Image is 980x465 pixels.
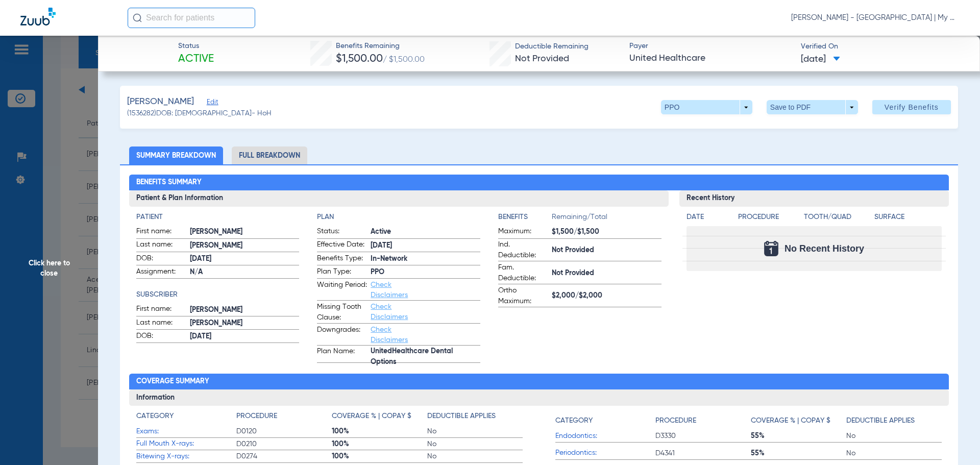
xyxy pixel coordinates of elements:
[687,212,729,226] app-breakdown-title: Date
[929,416,980,465] iframe: Chat Widget
[874,212,942,223] h4: Surface
[236,439,332,449] span: D0210
[371,281,408,299] a: Check Disclaimers
[317,325,367,345] span: Downgrades:
[178,41,214,52] span: Status
[236,411,277,422] h4: Procedure
[129,146,223,164] li: Summary Breakdown
[317,266,367,279] span: Plan Type:
[317,239,367,252] span: Effective Date:
[178,52,214,66] span: Active
[128,8,255,28] input: Search for patients
[738,212,800,226] app-breakdown-title: Procedure
[555,448,655,458] span: Periodontics:
[552,268,661,279] span: Not Provided
[207,99,216,108] span: Edit
[136,304,186,316] span: First name:
[129,190,669,207] h3: Patient & Plan Information
[846,411,942,430] app-breakdown-title: Deductible Applies
[801,41,964,52] span: Verified On
[515,54,569,63] span: Not Provided
[136,438,236,449] span: Full Mouth X-rays:
[371,326,408,344] a: Check Disclaimers
[885,103,939,111] span: Verify Benefits
[332,411,427,425] app-breakdown-title: Coverage % | Copay $
[552,212,661,226] span: Remaining/Total
[427,426,523,436] span: No
[846,431,942,441] span: No
[751,415,830,426] h4: Coverage % | Copay $
[129,374,949,390] h2: Coverage Summary
[371,240,480,251] span: [DATE]
[655,411,751,430] app-breakdown-title: Procedure
[738,212,800,223] h4: Procedure
[136,289,300,300] h4: Subscriber
[872,100,951,114] button: Verify Benefits
[679,190,949,207] h3: Recent History
[555,415,593,426] h4: Category
[371,352,480,362] span: UnitedHealthcare Dental Options
[498,226,548,238] span: Maximum:
[791,13,960,23] span: [PERSON_NAME] - [GEOGRAPHIC_DATA] | My Community Dental Centers
[555,411,655,430] app-breakdown-title: Category
[336,54,383,64] span: $1,500.00
[751,448,846,458] span: 55%
[804,212,871,226] app-breakdown-title: Tooth/Quad
[801,53,840,66] span: [DATE]
[136,411,174,422] h4: Category
[236,411,332,425] app-breakdown-title: Procedure
[136,239,186,252] span: Last name:
[190,240,300,251] span: [PERSON_NAME]
[332,439,427,449] span: 100%
[190,267,300,278] span: N/A
[136,266,186,279] span: Assignment:
[190,305,300,315] span: [PERSON_NAME]
[427,439,523,449] span: No
[190,331,300,342] span: [DATE]
[751,431,846,441] span: 55%
[317,302,367,323] span: Missing Tooth Clause:
[661,100,752,114] button: PPO
[127,95,194,108] span: [PERSON_NAME]
[371,303,408,321] a: Check Disclaimers
[555,431,655,442] span: Endodontics:
[804,212,871,223] h4: Tooth/Quad
[20,8,56,26] img: Zuub Logo
[629,52,792,65] span: United Healthcare
[371,227,480,237] span: Active
[190,254,300,264] span: [DATE]
[136,411,236,425] app-breakdown-title: Category
[383,56,425,64] span: / $1,500.00
[498,262,548,284] span: Fam. Deductible:
[136,317,186,330] span: Last name:
[232,146,307,164] li: Full Breakdown
[655,415,696,426] h4: Procedure
[336,41,425,52] span: Benefits Remaining
[317,226,367,238] span: Status:
[236,451,332,461] span: D0274
[129,389,949,406] h3: Information
[317,346,367,362] span: Plan Name:
[767,100,858,114] button: Save to PDF
[427,451,523,461] span: No
[136,253,186,265] span: DOB:
[136,212,300,223] h4: Patient
[785,243,864,254] span: No Recent History
[655,448,751,458] span: D4341
[136,426,236,437] span: Exams:
[552,290,661,301] span: $2,000/$2,000
[498,239,548,261] span: Ind. Deductible:
[190,227,300,237] span: [PERSON_NAME]
[552,245,661,256] span: Not Provided
[687,212,729,223] h4: Date
[190,318,300,329] span: [PERSON_NAME]
[136,226,186,238] span: First name:
[629,41,792,52] span: Payer
[236,426,332,436] span: D0120
[515,41,589,52] span: Deductible Remaining
[552,227,661,237] span: $1,500/$1,500
[427,411,523,425] app-breakdown-title: Deductible Applies
[317,280,367,300] span: Waiting Period:
[874,212,942,226] app-breakdown-title: Surface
